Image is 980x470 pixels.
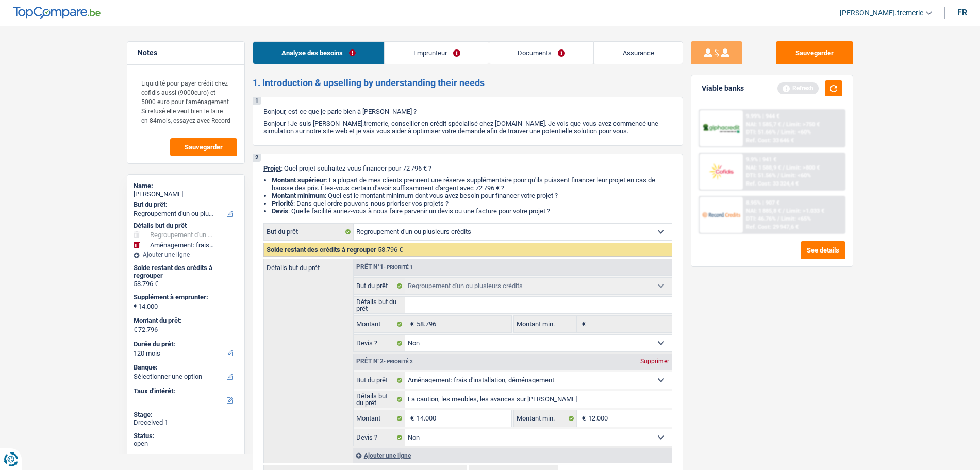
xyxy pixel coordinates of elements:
[746,164,781,171] span: NAI: 1 588,9 €
[134,293,236,301] label: Supplément à emprunter:
[702,123,740,135] img: AlphaCredit
[272,176,672,192] li: : La plupart de mes clients prennent une réserve supplémentaire pour qu'ils puissent financer leu...
[783,164,785,171] span: /
[134,387,236,395] label: Taux d'intérêt:
[138,48,234,57] h5: Notes
[385,42,489,64] a: Emprunteur
[134,418,238,427] div: Dreceived 1
[134,432,238,440] div: Status:
[786,208,824,214] span: Limit: >1.033 €
[354,429,406,446] label: Devis ?
[134,280,238,288] div: 58.796 €
[801,241,845,259] button: See details
[577,316,588,332] span: €
[354,297,406,313] label: Détails but du prêt
[781,172,811,179] span: Limit: <60%
[272,207,672,215] li: : Quelle facilité auriez-vous à nous faire parvenir un devis ou une facture pour votre projet ?
[746,180,799,187] div: Ref. Cost: 33 324,4 €
[272,192,325,199] strong: Montant minimum
[783,121,785,128] span: /
[746,172,776,179] span: DTI: 51.56%
[134,302,137,310] span: €
[134,363,236,372] label: Banque:
[957,8,967,18] div: fr
[594,42,683,64] a: Assurance
[746,129,776,136] span: DTI: 51.66%
[253,154,261,162] div: 2
[134,316,236,325] label: Montant du prêt:
[354,264,416,271] div: Prêt n°1
[777,215,779,222] span: /
[354,278,406,294] label: But du prêt
[638,358,672,364] div: Supprimer
[134,453,238,461] div: Simulation Date:
[134,190,238,198] div: [PERSON_NAME]
[746,215,776,222] span: DTI: 46.76%
[267,246,376,254] span: Solde restant des crédits à regrouper
[264,224,354,240] label: But du prêt
[781,215,811,222] span: Limit: <65%
[264,259,353,271] label: Détails but du prêt
[263,108,672,115] p: Bonjour, est-ce que je parle bien à [PERSON_NAME] ?
[134,251,238,258] div: Ajouter une ligne
[272,176,326,184] strong: Montant supérieur
[832,5,932,22] a: [PERSON_NAME].tremerie
[746,224,799,230] div: Ref. Cost: 29 947,6 €
[134,222,238,230] div: Détails but du prêt
[170,138,237,156] button: Sauvegarder
[405,410,417,427] span: €
[354,316,406,332] label: Montant
[746,113,779,120] div: 9.99% | 944 €
[746,121,781,128] span: NAI: 1 585,7 €
[777,82,819,94] div: Refresh
[776,41,853,64] button: Sauvegarder
[134,200,236,209] label: But du prêt:
[253,42,385,64] a: Analyse des besoins
[746,137,794,144] div: Ref. Cost: 33 646 €
[384,264,413,270] span: - Priorité 1
[272,207,288,215] span: Devis
[354,410,406,427] label: Montant
[354,372,406,389] label: But du prêt
[702,205,740,224] img: Record Credits
[134,264,238,280] div: Solde restant des crédits à regrouper
[354,335,406,351] label: Devis ?
[746,208,781,214] span: NAI: 1 885,8 €
[786,121,820,128] span: Limit: >750 €
[134,326,137,334] span: €
[514,410,577,427] label: Montant min.
[354,391,406,408] label: Détails but du prêt
[13,7,101,19] img: TopCompare Logo
[783,208,785,214] span: /
[746,199,779,206] div: 8.95% | 907 €
[272,199,293,207] strong: Priorité
[134,440,238,448] div: open
[272,192,672,199] li: : Quel est le montant minimum dont vous avez besoin pour financer votre projet ?
[702,162,740,181] img: Cofidis
[786,164,820,171] span: Limit: >800 €
[702,84,744,93] div: Viable banks
[354,358,416,365] div: Prêt n°2
[489,42,594,64] a: Documents
[777,172,779,179] span: /
[185,144,223,150] span: Sauvegarder
[405,316,417,332] span: €
[378,246,403,254] span: 58.796 €
[514,316,577,332] label: Montant min.
[272,199,672,207] li: : Dans quel ordre pouvons-nous prioriser vos projets ?
[577,410,588,427] span: €
[263,164,672,172] p: : Quel projet souhaitez-vous financer pour 72 796 € ?
[134,411,238,419] div: Stage:
[263,164,281,172] span: Projet
[746,156,776,163] div: 9.9% | 941 €
[384,359,413,364] span: - Priorité 2
[253,77,683,89] h2: 1. Introduction & upselling by understanding their needs
[263,120,672,135] p: Bonjour ! Je suis [PERSON_NAME].tremerie, conseiller en crédit spécialisé chez [DOMAIN_NAME]. Je ...
[353,448,672,463] div: Ajouter une ligne
[134,182,238,190] div: Name:
[840,9,923,18] span: [PERSON_NAME].tremerie
[253,97,261,105] div: 1
[777,129,779,136] span: /
[781,129,811,136] span: Limit: <60%
[134,340,236,348] label: Durée du prêt:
